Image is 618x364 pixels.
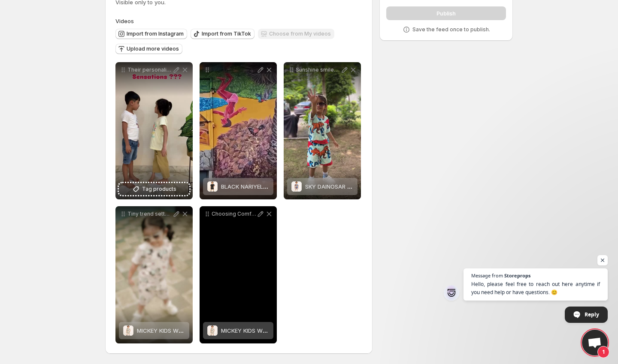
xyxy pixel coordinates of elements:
span: BLACK NARIYELI KIDS WEAR TSHIRT & SHORTS SET . [221,183,362,190]
span: 1 [597,346,609,358]
button: Import from TikTok [191,29,254,39]
img: BLACK NARIYELI KIDS WEAR TSHIRT & SHORTS SET . [207,181,218,192]
img: MICKEY KIDS WEAR TSHIRT & SHORTS SET . [207,325,218,336]
span: MICKEY KIDS WEAR TSHIRT & SHORTS SET . [137,327,255,334]
button: Import from Instagram [115,29,187,39]
p: Their personalities clash but the fits always compliment Make your kids the coolest with blackeag... [127,66,172,73]
span: Storeprops [504,273,530,278]
p: Sunshine smiles style All thanks to the cutest fit from blackeaglesnow perfect for your mini suns... [296,66,340,73]
button: Tag products [119,183,189,195]
img: SKY DAINOSAR KIDS WEAR TSHIRT & SHORTS SET . [291,181,302,192]
span: Hello, please feel free to reach out here anytime if you need help or have questions. 😊 [471,280,600,296]
span: SKY DAINOSAR KIDS WEAR TSHIRT & SHORTS SET . [305,183,443,190]
p: Choosing Comfort with Cuteness blackeagles [212,211,256,217]
div: Sunshine smiles style All thanks to the cutest fit from blackeaglesnow perfect for your mini suns... [284,62,361,199]
div: Choosing Comfort with Cuteness blackeaglesMICKEY KIDS WEAR TSHIRT & SHORTS SET .MICKEY KIDS WEAR ... [200,206,277,343]
span: Import from TikTok [202,30,251,37]
span: Videos [115,18,134,24]
button: Upload more videos [115,44,182,54]
span: Tag products [142,185,176,193]
p: Save the feed once to publish. [412,26,490,33]
div: BLACK NARIYELI KIDS WEAR TSHIRT & SHORTS SET .BLACK NARIYELI KIDS WEAR TSHIRT & SHORTS SET . [200,62,277,199]
span: Message from [471,273,503,278]
span: Upload more videos [127,45,179,52]
span: Import from Instagram [127,30,184,37]
span: Reply [585,307,599,322]
p: Tiny trend setter Check out this trendy outfits from blackeagles [127,211,172,217]
a: Open chat [582,330,608,355]
div: Tiny trend setter Check out this trendy outfits from blackeaglesMICKEY KIDS WEAR TSHIRT & SHORTS ... [115,206,193,343]
img: MICKEY KIDS WEAR TSHIRT & SHORTS SET . [123,325,133,336]
div: Their personalities clash but the fits always compliment Make your kids the coolest with blackeag... [115,62,193,199]
span: MICKEY KIDS WEAR TSHIRT & SHORTS SET . [221,327,339,334]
